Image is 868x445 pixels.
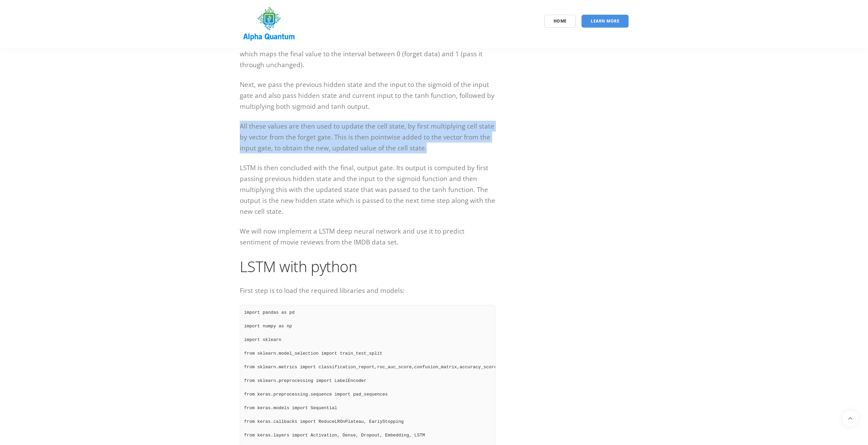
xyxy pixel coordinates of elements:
[240,226,496,248] p: We will now implement a LSTM deep neural network and use it to predict sentiment of movie reviews...
[240,4,299,44] img: logo
[591,18,619,24] span: Learn More
[240,285,496,296] p: First step is to load the required libraries and models:
[582,15,629,28] a: Learn More
[240,256,496,276] h1: LSTM with python
[240,79,496,112] p: Next, we pass the previous hidden state and the input to the sigmoid of the input gate and also p...
[544,15,576,28] a: Home
[554,18,567,24] span: Home
[240,162,496,217] p: LSTM is then concluded with the final, output gate. Its output is computed by first passing previ...
[240,121,496,153] p: All these values are then used to update the cell state, by first multiplying cell state by vecto...
[240,27,496,70] p: The first important gate of the LSTM is the forget gate. Forget gate processes the previous hidde...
